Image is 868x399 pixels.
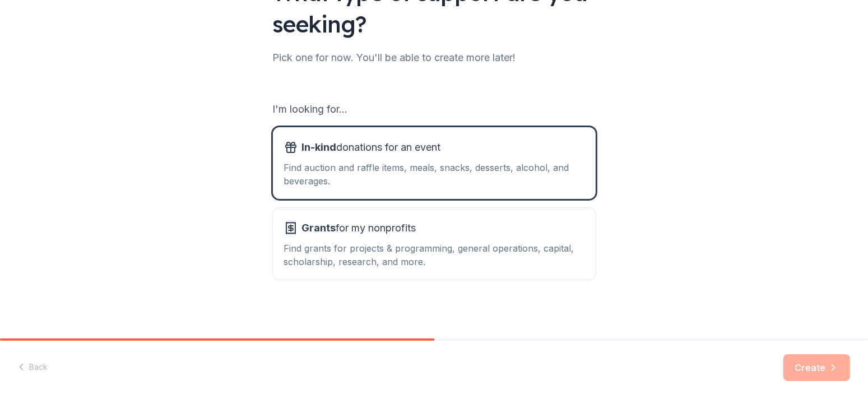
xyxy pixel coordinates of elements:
[273,208,596,280] button: Grantsfor my nonprofitsFind grants for projects & programming, general operations, capital, schol...
[284,242,584,268] div: Find grants for projects & programming, general operations, capital, scholarship, research, and m...
[273,100,596,118] div: I'm looking for...
[302,138,441,156] span: donations for an event
[273,127,596,199] button: In-kinddonations for an eventFind auction and raffle items, meals, snacks, desserts, alcohol, and...
[284,161,584,188] div: Find auction and raffle items, meals, snacks, desserts, alcohol, and beverages.
[273,49,596,67] div: Pick one for now. You'll be able to create more later!
[302,219,416,237] span: for my nonprofits
[302,222,336,234] span: Grants
[302,141,337,153] span: In-kind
